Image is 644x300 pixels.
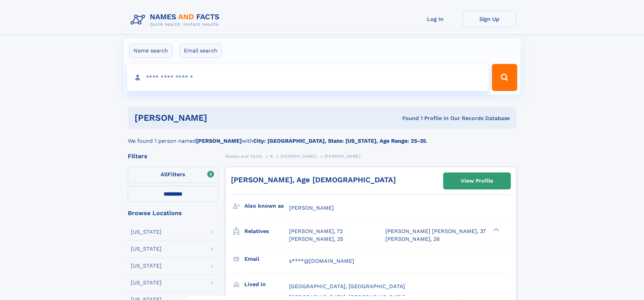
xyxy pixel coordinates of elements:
[127,64,489,91] input: search input
[244,200,289,212] h3: Also known as
[289,205,334,211] span: [PERSON_NAME]
[244,253,289,265] h3: Email
[128,11,225,29] img: Logo Names and Facts
[385,235,440,243] a: [PERSON_NAME], 26
[281,152,317,160] a: [PERSON_NAME]
[253,138,426,144] b: City: [GEOGRAPHIC_DATA], State: [US_STATE], Age Range: 25-35
[128,129,517,145] div: We found 1 person named with .
[408,11,462,27] a: Log In
[244,226,289,237] h3: Relatives
[128,210,218,216] div: Browse Locations
[385,228,486,235] a: [PERSON_NAME] [PERSON_NAME], 37
[231,176,396,184] a: [PERSON_NAME], Age [DEMOGRAPHIC_DATA]
[129,44,172,58] label: Name search
[270,152,273,160] a: N
[180,44,222,58] label: Email search
[131,280,162,285] div: [US_STATE]
[196,138,242,144] b: [PERSON_NAME]
[492,228,500,232] div: ❯
[305,115,510,122] div: Found 1 Profile In Our Records Database
[289,283,405,290] span: [GEOGRAPHIC_DATA], [GEOGRAPHIC_DATA]
[325,154,361,159] span: [PERSON_NAME]
[289,228,343,235] a: [PERSON_NAME], 72
[128,153,218,159] div: Filters
[244,279,289,290] h3: Lived in
[289,235,343,243] a: [PERSON_NAME], 25
[131,229,162,235] div: [US_STATE]
[281,154,317,159] span: [PERSON_NAME]
[135,114,305,122] h1: [PERSON_NAME]
[131,263,162,269] div: [US_STATE]
[444,173,510,189] a: View Profile
[161,171,168,178] span: All
[225,152,262,160] a: Names and Facts
[128,167,218,183] label: Filters
[492,64,517,91] button: Search Button
[461,173,493,189] div: View Profile
[462,11,517,27] a: Sign Up
[270,154,273,159] span: N
[131,246,162,252] div: [US_STATE]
